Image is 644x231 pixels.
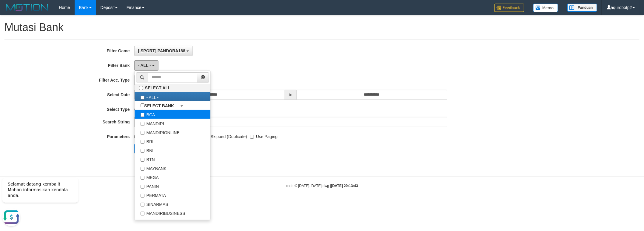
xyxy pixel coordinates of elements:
[135,208,210,217] label: MANDIRIBUSINESS
[135,128,210,137] label: MANDIRIONLINE
[141,113,144,117] input: BCA
[144,103,174,108] b: SELECT BANK
[135,181,210,190] label: PANIN
[494,4,524,12] img: Feedback.jpg
[141,167,144,171] input: MAYBANK
[139,86,143,90] input: SELECT ALL
[141,185,144,189] input: PANIN
[2,36,20,54] button: Open LiveChat chat widget
[250,135,254,139] input: Use Paging
[4,3,50,12] img: MOTION_logo.png
[286,184,358,188] small: code © [DATE]-[DATE] dwg |
[135,172,210,181] label: MEGA
[141,194,144,198] input: PERMATA
[135,101,210,110] a: SELECT BANK
[533,4,558,12] img: Button%20Memo.svg
[135,199,210,208] label: SINARMAS
[331,184,358,188] strong: [DATE] 20:13:43
[8,9,68,25] span: Selamat datang kembali! Mohon informasikan kendala anda.
[141,140,144,144] input: BRI
[141,176,144,180] input: MEGA
[135,217,210,226] label: OVO
[141,122,144,126] input: MANDIRI
[141,203,144,206] input: SINARMAS
[135,146,210,154] label: BNI
[141,96,144,100] input: - ALL -
[134,60,158,71] button: - ALL -
[135,154,210,163] label: BTN
[285,90,296,100] span: to
[138,48,185,53] span: [ISPORT] PANDORA188
[135,92,210,101] label: - ALL -
[135,190,210,199] label: PERMATA
[4,22,640,33] h1: Mutasi Bank
[141,149,144,153] input: BNI
[193,131,247,140] label: Show Skipped (Duplicate)
[567,4,597,12] img: panduan.png
[141,212,144,215] input: MANDIRIBUSINESS
[250,131,278,140] label: Use Paging
[135,110,210,119] label: BCA
[138,63,151,68] span: - ALL -
[135,163,210,172] label: MAYBANK
[141,131,144,135] input: MANDIRIONLINE
[135,137,210,146] label: BRI
[141,158,144,162] input: BTN
[135,84,210,92] label: SELECT ALL
[134,46,193,56] button: [ISPORT] PANDORA188
[135,119,210,128] label: MANDIRI
[141,103,144,107] input: SELECT BANK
